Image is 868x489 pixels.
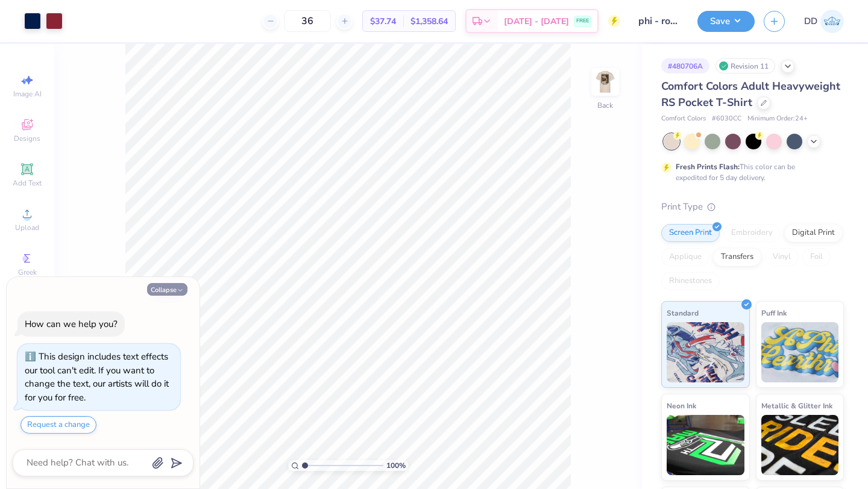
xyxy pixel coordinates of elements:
[370,15,396,28] span: $37.74
[386,460,406,471] span: 100 %
[804,10,844,33] a: DD
[410,15,448,28] span: $1,358.64
[597,100,613,111] div: Back
[697,11,755,32] button: Save
[667,322,744,382] img: Standard
[715,58,775,73] div: Revision 11
[676,162,740,172] strong: Fresh Prints Flash:
[13,178,42,188] span: Add Text
[661,224,720,242] div: Screen Print
[765,248,799,266] div: Vinyl
[761,322,839,382] img: Puff Ink
[820,10,844,33] img: Derek Dejon
[284,10,331,32] input: – –
[14,134,40,143] span: Designs
[723,224,781,242] div: Embroidery
[25,318,118,330] div: How can we help you?
[661,200,844,214] div: Print Type
[18,267,37,277] span: Greek
[804,14,817,28] span: DD
[712,114,741,124] span: # 6030CC
[25,350,169,403] div: This design includes text effects our tool can't edit. If you want to change the text, our artist...
[784,224,843,242] div: Digital Print
[661,248,709,266] div: Applique
[802,248,831,266] div: Foil
[629,9,688,33] input: Untitled Design
[13,89,42,99] span: Image AI
[661,272,720,290] div: Rhinestones
[576,17,589,25] span: FREE
[676,161,824,183] div: This color can be expedited for 5 day delivery.
[761,399,832,412] span: Metallic & Glitter Ink
[661,79,840,110] span: Comfort Colors Adult Heavyweight RS Pocket T-Shirt
[593,70,617,94] img: Back
[147,283,187,296] button: Collapse
[747,114,808,124] span: Minimum Order: 24 +
[667,415,744,475] img: Neon Ink
[667,307,699,319] span: Standard
[661,58,709,73] div: # 480706A
[761,307,787,319] span: Puff Ink
[20,416,96,434] button: Request a change
[667,399,696,412] span: Neon Ink
[661,114,706,124] span: Comfort Colors
[761,415,839,475] img: Metallic & Glitter Ink
[15,223,39,232] span: Upload
[713,248,761,266] div: Transfers
[504,15,569,28] span: [DATE] - [DATE]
